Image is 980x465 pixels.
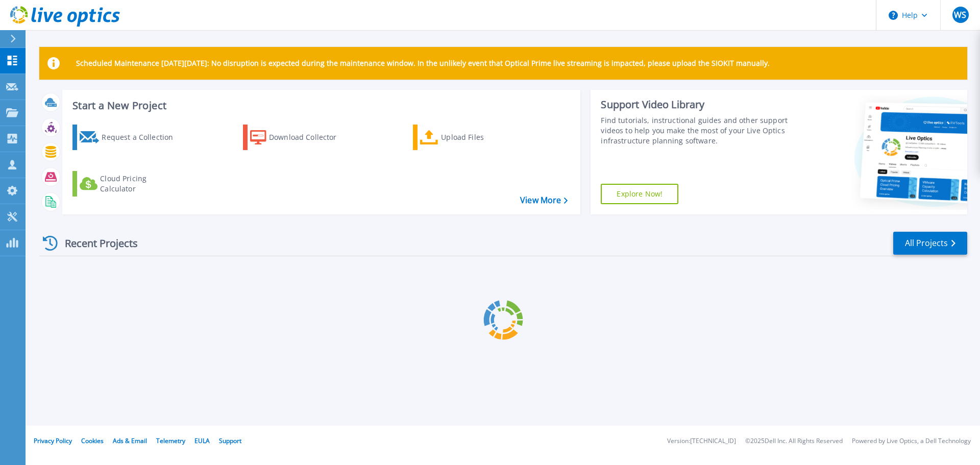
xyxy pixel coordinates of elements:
div: Cloud Pricing Calculator [100,174,182,194]
div: Request a Collection [102,127,183,148]
a: View More [520,195,568,205]
a: Telemetry [156,436,185,445]
span: WS [954,11,966,19]
li: © 2025 Dell Inc. All Rights Reserved [745,438,843,445]
p: Scheduled Maintenance [DATE][DATE]: No disruption is expected during the maintenance window. In t... [76,59,770,67]
a: Upload Files [413,125,527,150]
div: Recent Projects [39,231,152,256]
a: Ads & Email [113,436,147,445]
a: Cloud Pricing Calculator [72,171,186,197]
h3: Start a New Project [72,100,568,111]
a: EULA [194,436,210,445]
a: Support [219,436,241,445]
a: All Projects [893,232,967,255]
li: Powered by Live Optics, a Dell Technology [852,438,971,445]
a: Privacy Policy [34,436,72,445]
div: Find tutorials, instructional guides and other support videos to help you make the most of your L... [601,115,793,146]
a: Cookies [81,436,104,445]
div: Support Video Library [601,98,793,111]
a: Explore Now! [601,184,678,204]
a: Download Collector [243,125,357,150]
li: Version: [TECHNICAL_ID] [667,438,736,445]
div: Download Collector [269,127,351,148]
div: Upload Files [441,127,523,148]
a: Request a Collection [72,125,186,150]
